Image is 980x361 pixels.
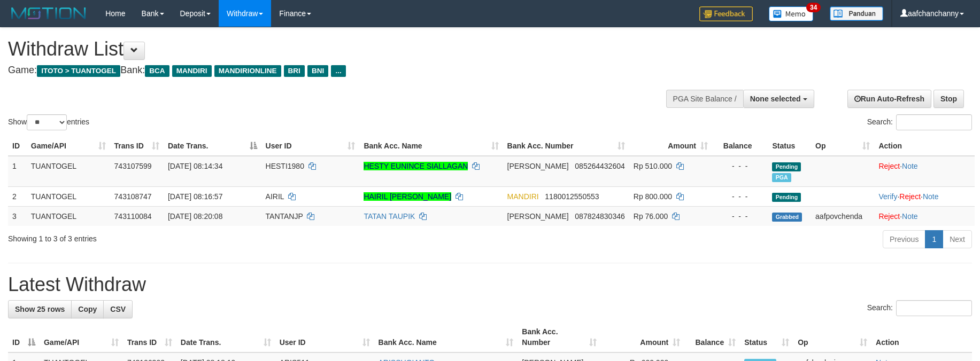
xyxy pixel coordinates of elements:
[27,156,110,187] td: TUANTOGEL
[266,162,304,170] span: HESTI1980
[364,212,415,221] a: TATAN TAUPIK
[8,206,27,226] td: 3
[145,65,169,77] span: BCA
[214,65,281,77] span: MANDIRIONLINE
[806,3,821,12] span: 34
[71,300,104,318] a: Copy
[874,206,975,226] td: ·
[331,65,345,77] span: ...
[123,322,176,352] th: Trans ID: activate to sort column ascending
[8,5,89,21] img: MOTION_logo.png
[750,95,801,103] span: None selected
[110,136,164,156] th: Trans ID: activate to sort column ascending
[923,192,939,201] a: Note
[629,136,712,156] th: Amount: activate to sort column ascending
[27,206,110,226] td: TUANTOGEL
[847,90,931,108] a: Run Auto-Refresh
[867,300,972,316] label: Search:
[878,162,900,170] a: Reject
[716,161,763,171] div: - - -
[634,162,672,170] span: Rp 510.000
[867,114,972,130] label: Search:
[699,6,753,21] img: Feedback.jpg
[518,322,601,352] th: Bank Acc. Number: activate to sort column ascending
[78,305,97,313] span: Copy
[712,136,768,156] th: Balance
[575,162,624,170] span: Copy 085264432604 to clipboard
[830,6,883,21] img: panduan.png
[168,162,222,170] span: [DATE] 08:14:34
[874,186,975,206] td: · ·
[811,136,874,156] th: Op: activate to sort column ascending
[740,322,793,352] th: Status: activate to sort column ascending
[896,114,972,130] input: Search:
[275,322,374,352] th: User ID: activate to sort column ascending
[364,162,468,170] a: HESTY EUNINCE SIALLAGAN
[8,114,89,130] label: Show entries
[902,162,918,170] a: Note
[168,212,222,221] span: [DATE] 08:20:08
[503,136,629,156] th: Bank Acc. Number: activate to sort column ascending
[899,192,921,201] a: Reject
[768,136,811,156] th: Status
[878,192,897,201] a: Verify
[772,173,791,182] span: Marked by aafchonlypin
[172,65,212,77] span: MANDIRI
[743,90,814,108] button: None selected
[933,90,964,108] a: Stop
[8,274,972,295] h1: Latest Withdraw
[507,162,569,170] span: [PERSON_NAME]
[871,322,972,352] th: Action
[114,192,152,201] span: 743108747
[634,192,672,201] span: Rp 800.000
[772,193,801,202] span: Pending
[114,212,152,221] span: 743110084
[176,322,275,352] th: Date Trans.: activate to sort column ascending
[307,65,328,77] span: BNI
[811,206,874,226] td: aafpovchenda
[266,212,303,221] span: TANTANJP
[40,322,123,352] th: Game/API: activate to sort column ascending
[943,230,972,248] a: Next
[359,136,503,156] th: Bank Acc. Name: activate to sort column ascending
[716,191,763,202] div: - - -
[261,136,360,156] th: User ID: activate to sort column ascending
[8,38,643,60] h1: Withdraw List
[793,322,871,352] th: Op: activate to sort column ascending
[103,300,133,318] a: CSV
[716,211,763,222] div: - - -
[666,90,743,108] div: PGA Site Balance /
[27,186,110,206] td: TUANTOGEL
[8,186,27,206] td: 2
[896,300,972,316] input: Search:
[8,229,400,244] div: Showing 1 to 3 of 3 entries
[883,230,925,248] a: Previous
[634,212,668,221] span: Rp 76.000
[364,192,451,201] a: HAIRIL [PERSON_NAME]
[27,136,110,156] th: Game/API: activate to sort column ascending
[114,162,152,170] span: 743107599
[110,305,126,313] span: CSV
[874,136,975,156] th: Action
[164,136,261,156] th: Date Trans.: activate to sort column descending
[772,213,802,222] span: Grabbed
[507,192,539,201] span: MANDIRI
[545,192,599,201] span: Copy 1180012550553 to clipboard
[374,322,518,352] th: Bank Acc. Name: activate to sort column ascending
[8,300,72,318] a: Show 25 rows
[15,305,65,313] span: Show 25 rows
[266,192,284,201] span: AIRIL
[284,65,305,77] span: BRI
[772,162,801,171] span: Pending
[8,65,643,76] h4: Game: Bank:
[8,136,27,156] th: ID
[8,322,40,352] th: ID: activate to sort column descending
[769,6,814,21] img: Button%20Memo.svg
[575,212,624,221] span: Copy 087824830346 to clipboard
[902,212,918,221] a: Note
[684,322,740,352] th: Balance: activate to sort column ascending
[168,192,222,201] span: [DATE] 08:16:57
[37,65,120,77] span: ITOTO > TUANTOGEL
[507,212,569,221] span: [PERSON_NAME]
[925,230,943,248] a: 1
